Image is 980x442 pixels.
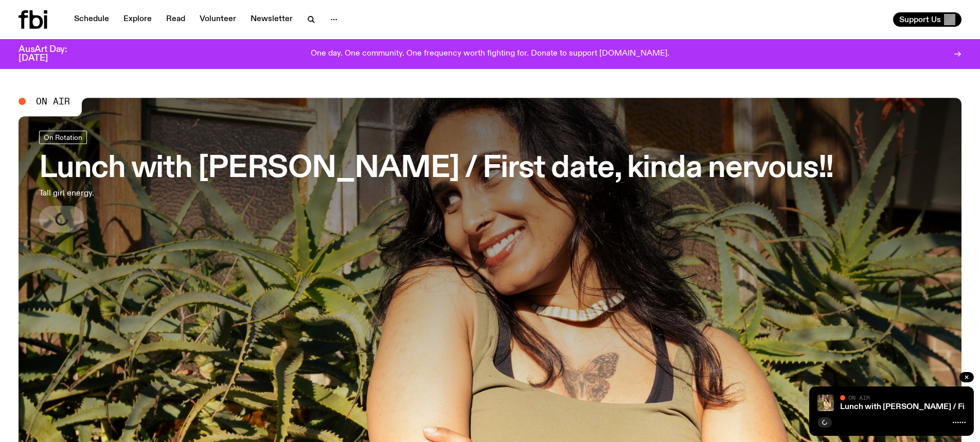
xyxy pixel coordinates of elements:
a: Explore [117,12,158,27]
img: Tanya is standing in front of plants and a brick fence on a sunny day. She is looking to the left... [817,395,834,411]
a: Lunch with [PERSON_NAME] / First date, kinda nervous!!Tall girl energy. [39,131,833,233]
a: Schedule [68,12,115,27]
span: On Air [36,97,70,106]
h3: AusArt Day: [DATE] [19,45,84,63]
h3: Lunch with [PERSON_NAME] / First date, kinda nervous!! [39,154,833,183]
a: On Rotation [39,131,87,144]
a: Read [160,12,191,27]
span: On Rotation [44,133,82,141]
p: One day. One community. One frequency worth fighting for. Donate to support [DOMAIN_NAME]. [311,49,669,59]
p: Tall girl energy. [39,187,302,200]
a: Newsletter [244,12,299,27]
button: Support Us [893,12,961,27]
a: Volunteer [193,12,242,27]
span: On Air [848,394,870,401]
span: Support Us [899,15,941,24]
